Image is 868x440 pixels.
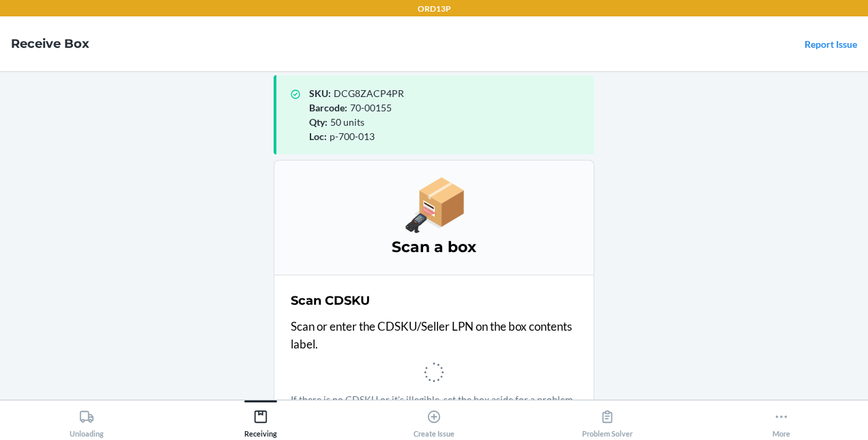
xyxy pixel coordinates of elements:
[350,102,392,113] span: 70-00155
[414,404,454,438] div: Create Issue
[330,130,375,142] span: p-700-013
[521,400,694,438] button: Problem Solver
[173,400,347,438] button: Receiving
[309,130,327,142] span: Loc :
[582,404,633,438] div: Problem Solver
[334,87,404,99] span: DCG8ZACP4PR
[291,318,577,353] p: Scan or enter the CDSKU/Seller LPN on the box contents label.
[11,35,89,53] h4: Receive Box
[347,400,521,438] button: Create Issue
[695,400,868,438] button: More
[291,392,577,421] p: If there is no CDSKU or it's illegible, set the box aside for a problem solver.
[309,102,347,113] span: Barcode :
[330,116,364,128] span: 50 units
[772,404,790,438] div: More
[418,3,451,15] p: ORD13P
[805,38,857,50] a: Report Issue
[309,87,331,99] span: SKU :
[291,236,577,258] h3: Scan a box
[70,404,104,438] div: Unloading
[309,116,328,128] span: Qty :
[244,404,277,438] div: Receiving
[291,292,370,310] h2: Scan CDSKU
